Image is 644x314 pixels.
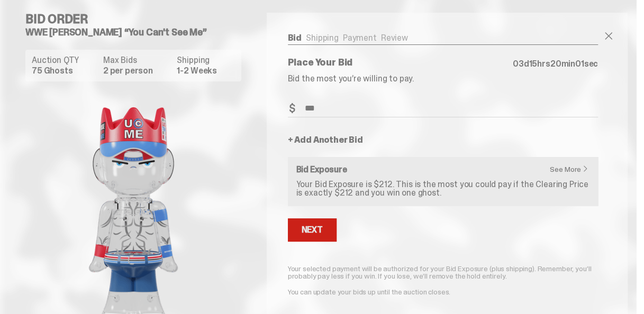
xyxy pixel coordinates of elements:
dd: 1-2 Weeks [177,67,234,75]
dt: Max Bids [103,56,171,64]
span: 03 [513,58,524,69]
p: Bid the most you’re willing to pay. [288,75,598,83]
span: 01 [575,58,584,69]
span: $ [289,103,295,114]
a: Bid [288,32,302,43]
dt: Auction QTY [32,56,97,64]
p: Your Bid Exposure is $212. This is the most you could pay if the Clearing Price is exactly $212 a... [296,180,589,197]
h6: Bid Exposure [296,165,589,174]
button: Next [288,218,337,242]
dd: 75 Ghosts [32,67,97,75]
a: + Add Another Bid [288,136,363,144]
p: d hrs min sec [513,60,598,68]
p: You can update your bids up until the auction closes. [288,288,598,295]
div: Next [302,226,323,234]
a: See More [550,165,594,173]
h4: Bid Order [25,13,250,25]
span: 15 [529,58,537,69]
dt: Shipping [177,56,234,64]
h5: WWE [PERSON_NAME] “You Can't See Me” [25,27,250,37]
p: Place Your Bid [288,58,513,67]
p: Your selected payment will be authorized for your Bid Exposure (plus shipping). Remember, you’ll ... [288,265,598,280]
dd: 2 per person [103,67,171,75]
span: 20 [550,58,561,69]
